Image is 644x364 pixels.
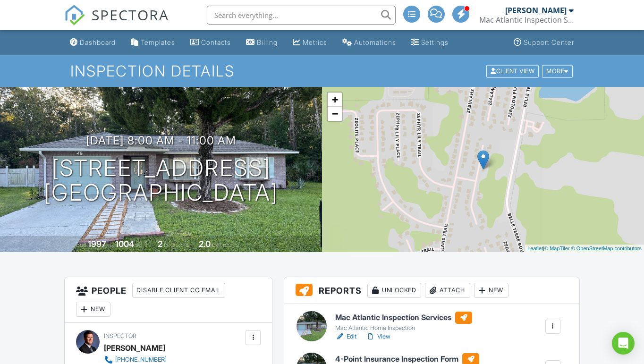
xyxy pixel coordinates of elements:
a: Templates [127,34,179,51]
div: Client View [486,65,539,77]
div: 2 [158,239,162,249]
a: Billing [242,34,281,51]
div: Open Intercom Messenger [612,332,635,355]
a: Mac Atlantic Inspection Services Mac Atlantic Home Inspection [335,312,472,332]
h1: [STREET_ADDRESS] [GEOGRAPHIC_DATA] [44,156,278,206]
span: Built [76,241,86,248]
h3: [DATE] 8:00 am - 11:00 am [86,134,236,147]
a: Settings [407,34,452,51]
h3: Reports [284,277,579,304]
a: Edit [335,332,356,341]
div: Disable Client CC Email [132,283,225,298]
a: Contacts [186,34,235,51]
a: Metrics [289,34,331,51]
a: Leaflet [527,245,543,251]
div: Unlocked [367,283,421,298]
div: Attach [425,283,470,298]
input: Search everything... [207,6,396,25]
h1: Inspection Details [70,63,574,79]
a: Zoom out [328,107,342,121]
div: 1004 [115,239,134,249]
div: Dashboard [80,38,116,46]
span: SPECTORA [92,5,169,25]
div: New [474,283,508,298]
h6: Mac Atlantic Inspection Services [335,312,472,324]
a: SPECTORA [64,13,169,33]
div: [PHONE_NUMBER] [115,356,167,364]
div: | [525,245,644,253]
div: Metrics [303,38,327,46]
div: Templates [141,38,175,46]
div: Settings [421,38,449,46]
div: Billing [257,38,278,46]
div: New [76,302,110,317]
a: Dashboard [66,34,119,51]
span: sq. ft. [136,241,149,248]
div: Automations [354,38,396,46]
a: Automations (Advanced) [339,34,400,51]
div: Mac Atlantic Inspection Services LLC [479,15,574,25]
div: [PERSON_NAME] [505,6,567,15]
div: [PERSON_NAME] [104,341,165,355]
div: Support Center [524,38,574,46]
a: Zoom in [328,93,342,107]
span: bathrooms [212,241,239,248]
h3: People [65,277,272,323]
a: Client View [485,67,541,74]
div: Contacts [201,38,231,46]
a: © MapTiler [544,245,570,251]
a: View [366,332,390,341]
div: 2.0 [199,239,211,249]
span: bedrooms [164,241,190,248]
img: The Best Home Inspection Software - Spectora [64,5,85,25]
span: Inspector [104,332,136,339]
div: 1997 [88,239,106,249]
a: © OpenStreetMap contributors [571,245,642,251]
a: Support Center [510,34,578,51]
div: More [542,65,573,77]
div: Mac Atlantic Home Inspection [335,324,472,332]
